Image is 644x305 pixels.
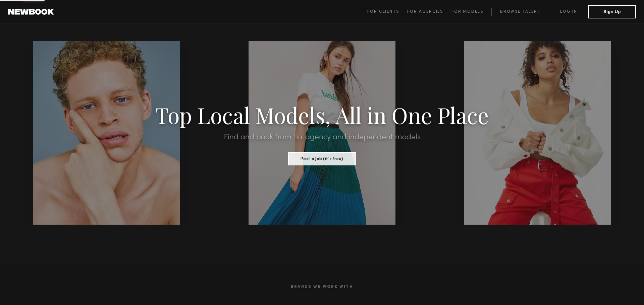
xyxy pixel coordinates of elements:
h2: Brands We Work With [121,277,523,297]
button: Sign Up [588,5,636,18]
a: For Clients [367,8,407,16]
a: Browse Talent [491,8,549,16]
span: For Clients [367,10,399,14]
h1: Top Local Models, All in One Place [48,104,596,125]
a: For Models [451,8,492,16]
h2: Find and book from 1k+ agency and independent models [48,133,596,141]
a: For Agencies [407,8,451,16]
a: Post a Job (it’s free) [288,154,356,162]
button: Post a Job (it’s free) [288,152,356,165]
a: Log in [549,8,588,16]
span: For Models [451,10,483,14]
span: For Agencies [407,10,443,14]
